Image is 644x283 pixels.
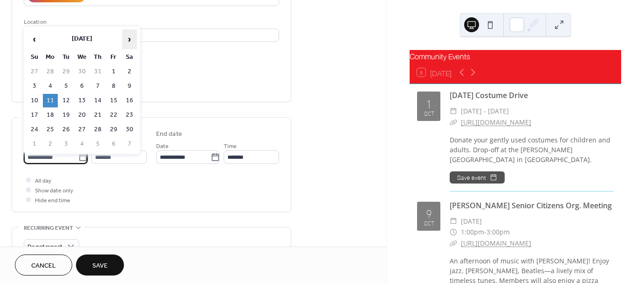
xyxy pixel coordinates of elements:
span: ‹ [27,30,41,49]
div: ​ [450,216,457,227]
td: 7 [122,137,137,151]
button: Save [76,255,124,276]
td: 8 [106,79,121,93]
span: Show date only [35,186,73,196]
td: 19 [59,108,74,122]
span: Save [92,261,108,271]
td: 22 [106,108,121,122]
td: 9 [122,79,137,93]
td: 27 [27,65,42,78]
td: 15 [106,94,121,107]
div: End date [156,129,182,139]
div: ​ [450,106,457,117]
th: Tu [59,50,74,64]
td: 30 [75,65,89,78]
a: [URL][DOMAIN_NAME] [461,239,531,248]
td: 2 [122,65,137,78]
td: 5 [59,79,74,93]
td: 7 [90,79,105,93]
span: 3:00pm [486,226,510,238]
th: Th [90,50,105,64]
th: [DATE] [43,29,121,50]
td: 25 [43,123,58,136]
a: [DATE] Costume Drive [450,90,528,100]
td: 12 [59,94,74,107]
span: › [123,30,137,49]
span: - [484,226,486,238]
div: ​ [450,226,457,238]
td: 14 [90,94,105,107]
td: 1 [106,65,121,78]
a: [URL][DOMAIN_NAME] [461,118,531,127]
td: 2 [43,137,58,151]
td: 11 [43,94,58,107]
div: Location [24,17,277,27]
td: 24 [27,123,42,136]
td: 26 [59,123,74,136]
span: Cancel [31,261,56,271]
div: Donate your gently used costumes for children and adults. Drop-off at the [PERSON_NAME][GEOGRAPHI... [450,135,614,164]
button: Save event [450,171,505,184]
td: 30 [122,123,137,136]
td: 16 [122,94,137,107]
div: 9 [426,206,432,218]
td: 23 [122,108,137,122]
span: [DATE] [461,216,482,227]
th: Su [27,50,42,64]
div: ​ [450,117,457,128]
div: 1 [426,97,432,108]
span: All day [35,176,51,186]
span: [DATE] - [DATE] [461,106,509,117]
div: Oct [424,220,434,226]
div: Community Events [410,50,621,61]
span: Time [224,141,237,151]
th: We [75,50,89,64]
td: 28 [90,123,105,136]
td: 6 [106,137,121,151]
span: Do not repeat [27,241,62,252]
th: Sa [122,50,137,64]
td: 29 [59,65,74,78]
a: [PERSON_NAME] Senior Citizens Org. Meeting [450,200,612,211]
td: 20 [75,108,89,122]
td: 17 [27,108,42,122]
td: 3 [27,79,42,93]
td: 4 [43,79,58,93]
span: Hide end time [35,196,70,205]
th: Mo [43,50,58,64]
td: 3 [59,137,74,151]
div: ​ [450,238,457,249]
th: Fr [106,50,121,64]
td: 4 [75,137,89,151]
td: 10 [27,94,42,107]
button: Cancel [15,255,72,276]
td: 27 [75,123,89,136]
td: 13 [75,94,89,107]
td: 29 [106,123,121,136]
td: 31 [90,65,105,78]
td: 28 [43,65,58,78]
td: 18 [43,108,58,122]
td: 1 [27,137,42,151]
td: 5 [90,137,105,151]
span: 1:00pm [461,226,484,238]
div: Oct [424,110,434,116]
td: 6 [75,79,89,93]
span: Recurring event [24,223,73,233]
td: 21 [90,108,105,122]
span: Date [156,141,169,151]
